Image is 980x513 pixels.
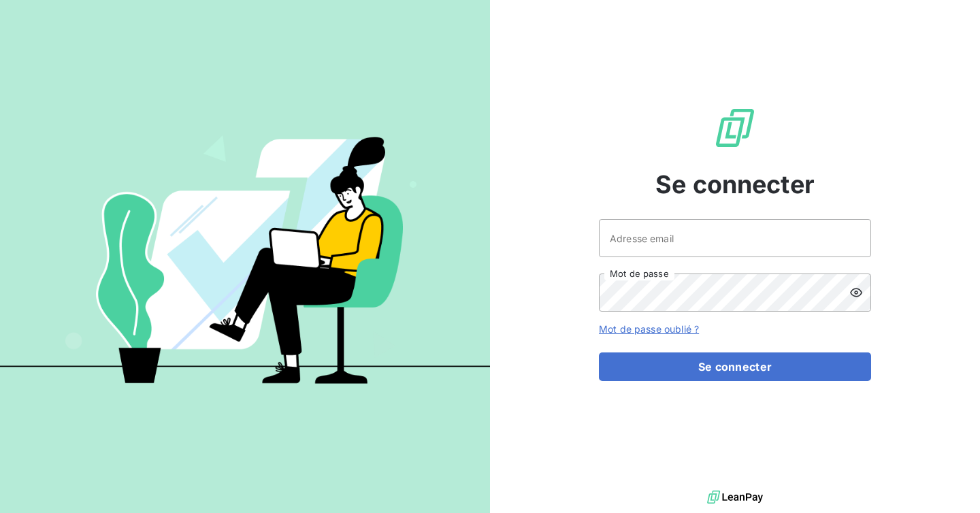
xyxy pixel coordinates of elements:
img: Logo LeanPay [713,106,757,150]
button: Se connecter [599,352,871,381]
span: Se connecter [655,166,815,203]
a: Mot de passe oublié ? [599,323,699,335]
img: logo [707,487,763,508]
input: placeholder [599,219,871,257]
